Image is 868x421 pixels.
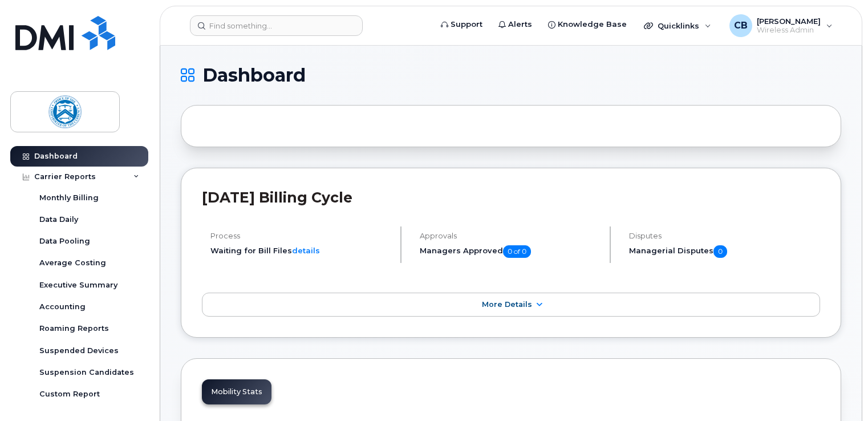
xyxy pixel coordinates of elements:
li: Waiting for Bill Files [210,245,391,256]
span: 0 [713,245,727,258]
iframe: Messenger Launcher [818,371,859,412]
h5: Managers Approved [420,245,600,258]
a: details [292,246,320,255]
h4: Approvals [420,232,600,240]
h4: Process [210,232,391,240]
h5: Managerial Disputes [629,245,820,258]
h2: [DATE] Billing Cycle [202,189,820,206]
span: More Details [482,300,532,309]
span: Dashboard [202,67,306,84]
h4: Disputes [629,232,820,240]
span: 0 of 0 [503,245,531,258]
